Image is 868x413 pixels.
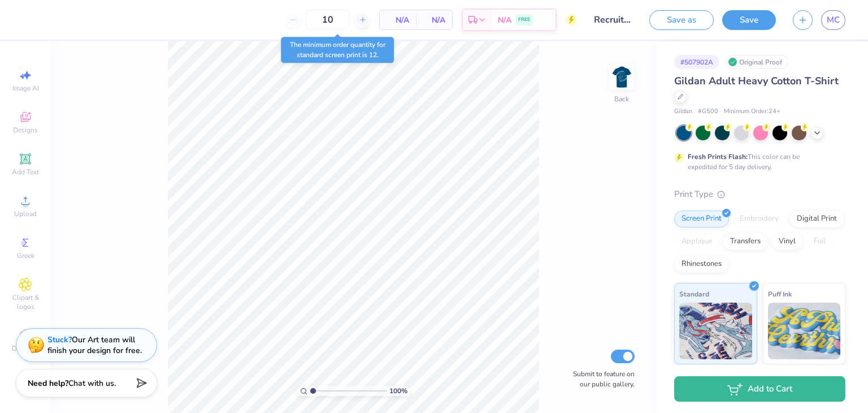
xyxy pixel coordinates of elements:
[722,10,776,30] button: Save
[610,66,633,88] img: Back
[768,303,841,359] img: Puff Ink
[725,55,788,69] div: Original Proof
[14,209,37,218] span: Upload
[389,386,407,396] span: 100 %
[688,152,827,172] div: This color can be expedited for 5 day delivery.
[12,344,39,353] span: Decorate
[614,94,629,104] div: Back
[47,334,142,356] div: Our Art team will finish your design for free.
[724,107,780,117] span: Minimum Order: 24 +
[567,369,635,389] label: Submit to feature on our public gallery.
[518,16,530,24] span: FREE
[12,167,39,177] span: Add Text
[821,10,845,30] a: MC
[679,303,752,359] img: Standard
[674,55,719,69] div: # 507902A
[698,107,718,117] span: # G500
[387,14,409,26] span: N/A
[6,293,45,311] span: Clipart & logos
[688,152,748,161] strong: Fresh Prints Flash:
[17,251,34,260] span: Greek
[649,10,714,30] button: Save as
[423,14,445,26] span: N/A
[585,8,641,31] input: Untitled Design
[806,233,833,250] div: Foil
[47,334,72,345] strong: Stuck?
[674,210,729,227] div: Screen Print
[771,233,803,250] div: Vinyl
[498,14,511,26] span: N/A
[674,107,692,117] span: Gildan
[723,233,768,250] div: Transfers
[679,288,709,300] span: Standard
[789,210,844,227] div: Digital Print
[768,288,792,300] span: Puff Ink
[281,37,394,63] div: The minimum order quantity for standard screen print is 12.
[12,84,39,93] span: Image AI
[28,378,68,389] strong: Need help?
[68,378,116,389] span: Chat with us.
[674,376,845,402] button: Add to Cart
[306,10,350,30] input: – –
[827,14,840,27] span: MC
[674,256,729,273] div: Rhinestones
[732,210,786,227] div: Embroidery
[674,233,719,250] div: Applique
[674,74,839,88] span: Gildan Adult Heavy Cotton T-Shirt
[674,188,845,201] div: Print Type
[13,126,38,135] span: Designs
